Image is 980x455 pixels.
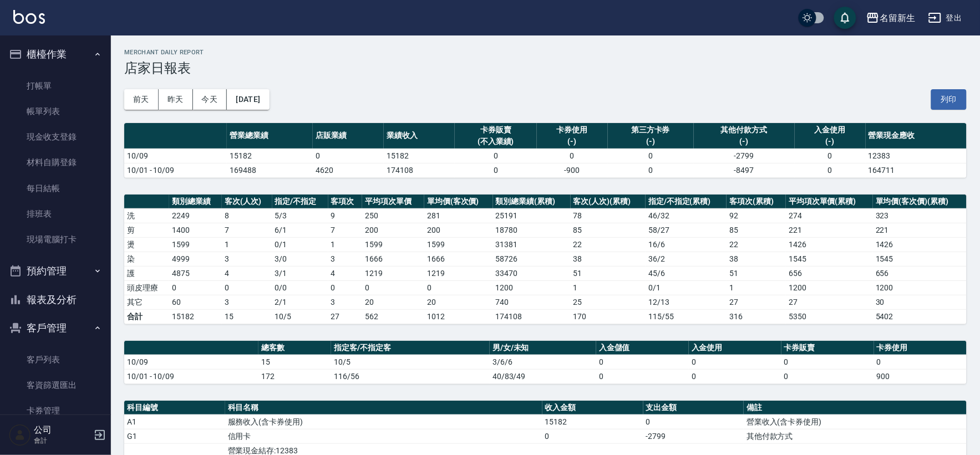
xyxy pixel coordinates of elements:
[744,401,967,415] th: 備註
[646,252,727,266] td: 36 / 2
[424,252,493,266] td: 1666
[331,341,490,355] th: 指定客/不指定客
[362,309,424,324] td: 562
[455,149,536,163] td: 0
[646,266,727,280] td: 45 / 6
[873,223,967,237] td: 221
[362,223,424,237] td: 200
[874,341,967,355] th: 卡券使用
[786,223,873,237] td: 221
[424,208,493,223] td: 281
[225,401,542,415] th: 科目名稱
[4,40,106,69] button: 櫃檯作業
[222,237,272,252] td: 1
[124,149,227,163] td: 10/09
[866,123,967,149] th: 營業現金應收
[931,89,967,110] button: 列印
[272,237,328,252] td: 0 / 1
[873,280,967,295] td: 1200
[124,89,159,110] button: 前天
[258,341,332,355] th: 總客數
[786,266,873,280] td: 656
[689,341,781,355] th: 入金使用
[328,266,363,280] td: 4
[873,237,967,252] td: 1426
[571,266,646,280] td: 51
[873,266,967,280] td: 656
[384,149,455,163] td: 15182
[781,341,874,355] th: 卡券販賣
[222,309,272,324] td: 15
[4,227,106,252] a: 現場電腦打卡
[493,295,571,309] td: 740
[874,355,967,369] td: 0
[124,223,169,237] td: 剪
[124,295,169,309] td: 其它
[744,429,967,443] td: 其他付款方式
[169,309,222,324] td: 15182
[222,266,272,280] td: 4
[537,149,608,163] td: 0
[542,415,643,429] td: 15182
[169,280,222,295] td: 0
[571,223,646,237] td: 85
[798,136,863,147] div: (-)
[596,355,689,369] td: 0
[124,369,258,384] td: 10/01 - 10/09
[4,314,106,342] button: 客戶管理
[222,252,272,266] td: 3
[9,424,31,446] img: Person
[272,195,328,209] th: 指定/不指定
[596,369,689,384] td: 0
[571,195,646,209] th: 客次(人次)(累積)
[880,11,915,25] div: 名留新生
[362,266,424,280] td: 1219
[362,195,424,209] th: 平均項次單價
[4,176,106,201] a: 每日結帳
[222,223,272,237] td: 7
[781,369,874,384] td: 0
[4,73,106,99] a: 打帳單
[4,398,106,423] a: 卡券管理
[694,163,795,177] td: -8497
[222,208,272,223] td: 8
[313,123,384,149] th: 店販業績
[328,223,363,237] td: 7
[571,252,646,266] td: 38
[490,355,596,369] td: 3/6/6
[611,136,691,147] div: (-)
[362,208,424,223] td: 250
[169,223,222,237] td: 1400
[328,295,363,309] td: 3
[493,223,571,237] td: 18780
[493,237,571,252] td: 31381
[786,208,873,223] td: 274
[227,123,313,149] th: 營業總業績
[362,280,424,295] td: 0
[458,136,534,147] div: (不入業績)
[608,149,694,163] td: 0
[227,89,269,110] button: [DATE]
[781,355,874,369] td: 0
[786,252,873,266] td: 1545
[4,150,106,175] a: 材料自購登錄
[384,123,455,149] th: 業績收入
[384,163,455,177] td: 174108
[727,223,786,237] td: 85
[124,60,967,76] h3: 店家日報表
[834,7,856,29] button: save
[331,355,490,369] td: 10/5
[328,208,363,223] td: 9
[873,208,967,223] td: 323
[540,124,605,136] div: 卡券使用
[542,429,643,443] td: 0
[727,237,786,252] td: 22
[124,266,169,280] td: 護
[331,369,490,384] td: 116/56
[455,163,536,177] td: 0
[272,252,328,266] td: 3 / 0
[866,163,967,177] td: 164711
[646,223,727,237] td: 58 / 27
[571,295,646,309] td: 25
[328,195,363,209] th: 客項次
